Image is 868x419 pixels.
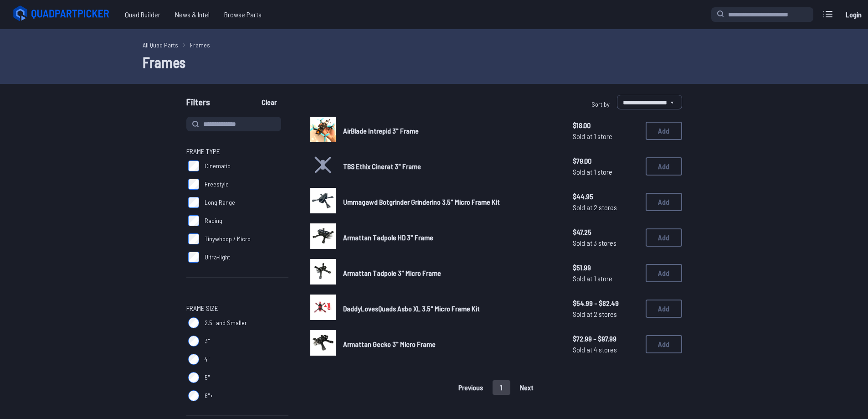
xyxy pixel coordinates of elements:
[646,157,682,176] button: Add
[310,295,336,320] img: image
[188,354,199,365] input: 4"
[646,228,682,247] button: Add
[343,162,421,171] span: TBS Ethix Cinerat 3" Frame
[591,100,610,108] span: Sort by
[573,333,638,344] span: $72.99 - $97.99
[188,197,199,208] input: Long Range
[343,268,558,279] a: Armattan Tadpole 3" Micro Frame
[310,117,336,145] a: image
[310,223,336,252] a: image
[573,309,638,320] span: Sold at 2 stores
[205,253,230,262] span: Ultra-light
[188,233,199,244] input: Tinywhoop / Micro
[573,227,638,238] span: $47.25
[205,198,235,207] span: Long Range
[573,344,638,355] span: Sold at 4 stores
[310,330,336,358] a: image
[254,95,284,109] button: Clear
[205,318,247,327] span: 2.5" and Smaller
[188,372,199,383] input: 5"
[343,126,419,135] span: AirBlade Intrepid 3" Frame
[205,234,251,243] span: Tinywhoop / Micro
[310,330,336,356] img: image
[205,373,210,382] span: 5"
[573,202,638,213] span: Sold at 2 stores
[188,336,199,347] input: 3"
[343,304,480,313] span: DaddyLovesQuads Asbo XL 3.5" Micro Frame Kit
[343,197,558,207] a: Ummagawd Botgrinder Grinderino 3.5" Micro Frame Kit
[188,160,199,171] input: Cinematic
[343,232,558,243] a: Armattan Tadpole HD 3" Frame
[573,238,638,248] span: Sold at 3 stores
[205,180,229,189] span: Freestyle
[188,390,199,401] input: 6"+
[343,161,558,172] a: TBS Ethix Cinerat 3" Frame
[493,380,510,395] button: 1
[573,273,638,284] span: Sold at 1 store
[573,191,638,202] span: $44.95
[205,391,213,400] span: 6"+
[343,125,558,136] a: AirBlade Intrepid 3" Frame
[118,5,168,24] a: Quad Builder
[186,303,218,314] span: Frame Size
[646,264,682,282] button: Add
[310,117,336,142] img: image
[343,197,500,206] span: Ummagawd Botgrinder Grinderino 3.5" Micro Frame Kit
[143,40,178,50] a: All Quad Parts
[573,155,638,166] span: $79.00
[617,95,682,109] select: Sort by
[188,317,199,328] input: 2.5" and Smaller
[188,179,199,190] input: Freestyle
[143,51,726,73] h1: Frames
[310,295,336,323] a: image
[205,161,231,171] span: Cinematic
[646,335,682,353] button: Add
[168,5,217,24] a: News & Intel
[186,95,210,113] span: Filters
[573,262,638,273] span: $51.99
[646,193,682,211] button: Add
[343,339,558,350] a: Armattan Gecko 3" Micro Frame
[573,298,638,309] span: $54.99 - $82.49
[842,5,864,24] a: Login
[343,269,441,277] span: Armattan Tadpole 3" Micro Frame
[190,40,210,50] a: Frames
[310,223,336,249] img: image
[343,340,436,348] span: Armattan Gecko 3" Micro Frame
[573,120,638,131] span: $18.00
[205,355,210,364] span: 4"
[205,216,222,225] span: Racing
[310,188,336,213] img: image
[573,166,638,177] span: Sold at 1 store
[188,215,199,226] input: Racing
[217,5,269,24] a: Browse Parts
[186,146,220,157] span: Frame Type
[310,259,336,287] a: image
[343,233,433,242] span: Armattan Tadpole HD 3" Frame
[310,188,336,216] a: image
[573,131,638,142] span: Sold at 1 store
[310,259,336,285] img: image
[205,336,210,346] span: 3"
[188,252,199,263] input: Ultra-light
[646,122,682,140] button: Add
[343,303,558,314] a: DaddyLovesQuads Asbo XL 3.5" Micro Frame Kit
[646,300,682,318] button: Add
